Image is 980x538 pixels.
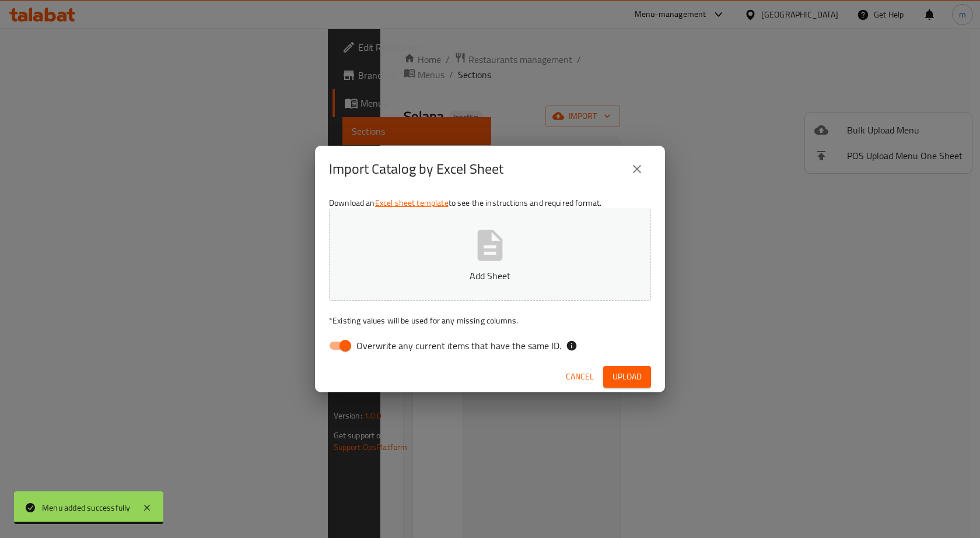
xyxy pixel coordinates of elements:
button: Cancel [561,366,598,388]
p: Add Sheet [347,269,633,283]
button: close [623,155,651,183]
h2: Import Catalog by Excel Sheet [329,160,503,178]
button: Upload [603,366,651,388]
button: Add Sheet [329,209,651,301]
span: Overwrite any current items that have the same ID. [356,339,561,353]
a: Excel sheet template [375,195,449,210]
p: Existing values will be used for any missing columns. [329,315,651,326]
span: Cancel [566,370,594,384]
div: Download an to see the instructions and required format. [315,192,665,361]
div: Menu added successfully [42,501,131,514]
span: Upload [612,370,642,384]
svg: If the overwrite option isn't selected, then the items that match an existing ID will be ignored ... [566,340,577,351]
